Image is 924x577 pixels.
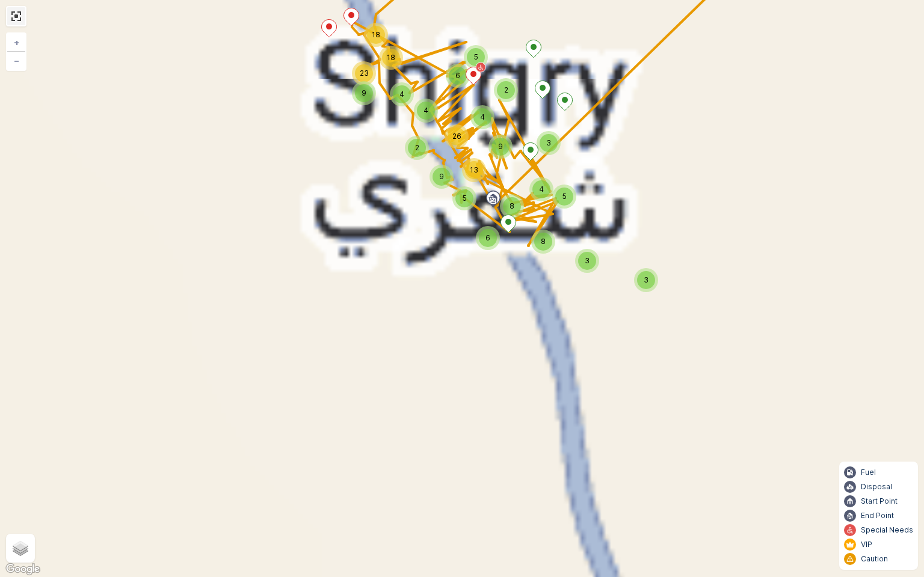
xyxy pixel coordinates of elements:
span: 13 [470,165,478,174]
div: 26 [445,124,469,148]
div: 5 [452,186,476,210]
span: 6 [455,71,460,80]
div: 5 [552,185,576,209]
span: 4 [423,106,428,115]
div: 13 [462,158,486,182]
div: 9 [488,135,513,159]
span: 2 [504,85,508,94]
span: 4 [480,112,485,121]
span: 26 [452,132,461,141]
span: 4 [539,185,544,194]
div: 6 [476,226,500,250]
span: 5 [463,194,467,203]
span: 8 [510,201,514,210]
span: 9 [439,172,444,181]
div: 2 [494,78,518,102]
div: 4 [529,177,553,201]
span: 6 [485,233,490,242]
span: 5 [562,192,567,201]
span: 8 [541,237,546,246]
div: 3 [575,249,599,273]
span: 9 [498,142,503,151]
div: 8 [500,194,524,218]
div: 3 [537,131,561,155]
div: 6 [446,64,470,88]
span: 3 [585,256,590,265]
div: 8 [531,230,555,254]
span: 3 [546,138,551,147]
div: 4 [414,99,438,123]
div: 9 [430,165,454,189]
div: 4 [470,105,494,129]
